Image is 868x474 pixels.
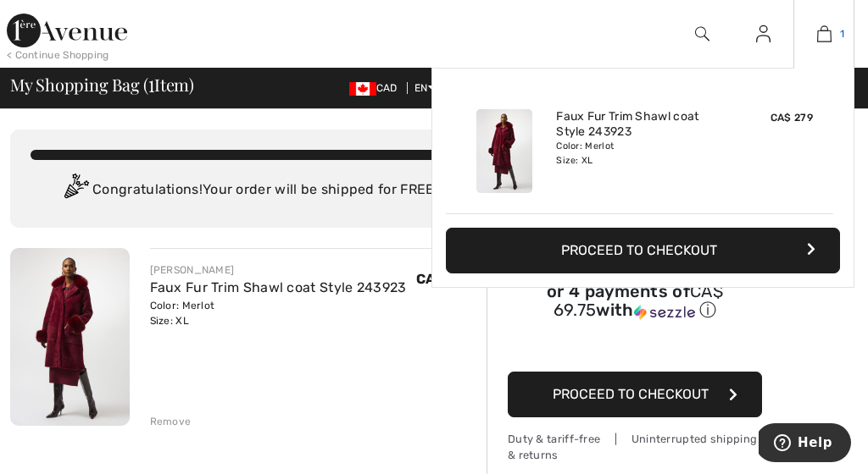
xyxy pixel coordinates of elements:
span: CA$ 279 [771,112,813,124]
div: Color: Merlot Size: XL [556,140,723,167]
span: CA$ 279 [416,271,473,287]
div: Congratulations! Your order will be shipped for FREE! [31,174,466,207]
span: My Shopping Bag ( Item) [10,76,194,93]
span: 1 [840,26,844,41]
a: 1 [794,24,854,44]
iframe: Opens a widget where you can find more information [759,423,851,466]
div: Remove [150,414,192,429]
button: Proceed to Checkout [446,228,840,273]
a: Faux Fur Trim Shawl coat Style 243923 [150,279,407,295]
img: Congratulation2.svg [58,174,92,207]
div: [PERSON_NAME] [150,262,407,278]
div: < Continue Shopping [7,47,109,63]
span: Proceed to Checkout [553,386,709,402]
img: My Bag [817,24,832,44]
span: 1 [148,72,154,94]
span: CAD [349,82,404,94]
img: Faux Fur Trim Shawl coat Style 243923 [476,109,532,193]
img: search the website [695,24,709,44]
span: EN [415,82,436,94]
div: Duty & tariff-free | Uninterrupted shipping & returns [508,431,762,463]
img: My Info [756,24,771,44]
img: 1ère Avenue [7,14,127,47]
img: Canadian Dollar [349,82,376,96]
div: Color: Merlot Size: XL [150,298,407,328]
a: Faux Fur Trim Shawl coat Style 243923 [556,109,723,140]
a: Sign In [743,24,784,45]
img: Faux Fur Trim Shawl coat Style 243923 [10,248,130,426]
button: Proceed to Checkout [508,372,762,417]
